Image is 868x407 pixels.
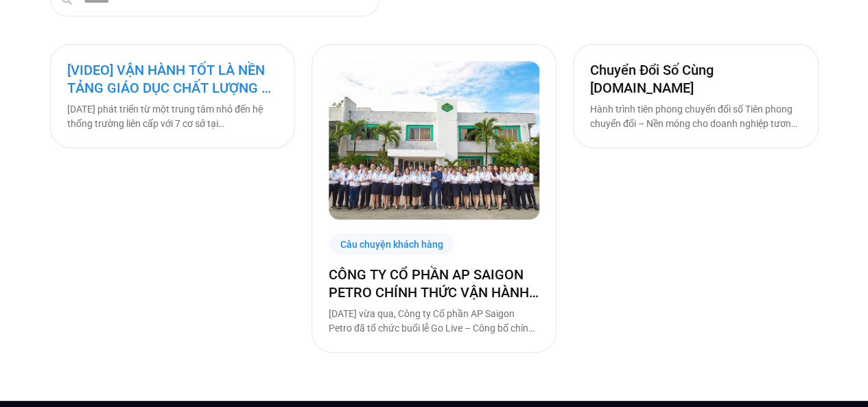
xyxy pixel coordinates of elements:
[590,61,801,97] a: Chuyển Đổi Số Cùng [DOMAIN_NAME]
[67,61,278,97] a: [VIDEO] VẬN HÀNH TỐT LÀ NỀN TẢNG GIÁO DỤC CHẤT LƯỢNG – BAMBOO SCHOOL CHỌN BASE
[590,102,801,131] p: Hành trình tiên phong chuyển đổi số Tiên phong chuyển đổi – Nền móng cho doanh nghiệp tương lai. ...
[329,266,539,301] a: CÔNG TY CỔ PHẦN AP SAIGON PETRO CHÍNH THỨC VẬN HÀNH TRÊN NỀN TẢNG [DOMAIN_NAME]
[67,102,278,131] p: [DATE] phát triển từ một trung tâm nhỏ đến hệ thống trường liên cấp với 7 cơ sở tại [GEOGRAPHIC_D...
[329,307,539,336] p: [DATE] vừa qua, Công ty Cổ phần AP Saigon Petro đã tổ chức buổi lễ Go Live – Công bố chính thức t...
[329,233,455,255] div: Câu chuyện khách hàng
